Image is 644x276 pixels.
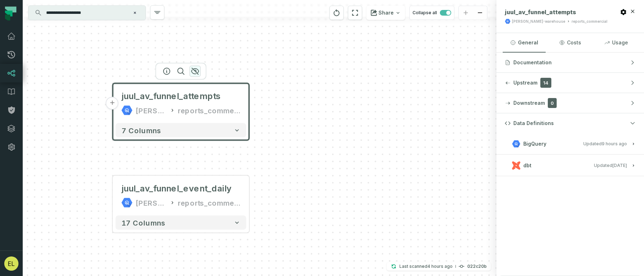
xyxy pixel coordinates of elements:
p: Last scanned [399,263,453,270]
span: juul_av_funnel_attempts [121,91,221,102]
button: Collapse all [409,6,454,20]
span: BigQuery [523,140,546,147]
img: avatar of Eddie Lam [4,256,18,271]
button: General [503,33,546,52]
div: reports_commercial [178,197,240,209]
span: Data Definitions [513,120,554,127]
button: dbtUpdated[DATE] 7:38:34 PM [505,161,635,170]
span: 14 [540,78,551,88]
div: juul-warehouse [136,197,167,209]
button: Share [366,6,405,20]
div: juul_av_funnel_event_daily [121,183,231,194]
span: juul_av_funnel_attempts [505,9,576,16]
button: BigQueryUpdated[DATE] 1:01:44 AM [505,139,635,148]
button: Documentation [496,53,644,72]
span: Downstream [513,99,545,107]
button: Data Definitions [496,113,644,133]
button: Upstream14 [496,73,644,93]
relative-time: Sep 4, 2025, 7:38 PM PDT [612,163,627,168]
h4: 022c20b [467,264,487,269]
span: dbt [523,162,531,169]
button: Clear search query [131,9,138,16]
span: Updated [583,141,627,146]
div: juul-warehouse [512,19,565,24]
button: + [106,97,119,110]
button: Last scanned[DATE] 6:16:44 AM022c20b [387,262,491,271]
div: reports_commercial [572,19,607,24]
span: Upstream [513,79,537,86]
span: 7 columns [121,126,161,135]
relative-time: Sep 18, 2025, 6:16 AM PDT [427,264,453,269]
button: zoom out [473,6,487,20]
span: Documentation [513,59,552,66]
span: 0 [548,98,557,108]
relative-time: Sep 18, 2025, 1:01 AM PDT [602,141,627,146]
div: reports_commercial [178,105,240,116]
button: Downstream0 [496,93,644,113]
span: 17 columns [121,218,165,227]
button: Usage [595,33,638,52]
button: Costs [549,33,591,52]
div: juul-warehouse [136,105,167,116]
span: Updated [594,163,627,168]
